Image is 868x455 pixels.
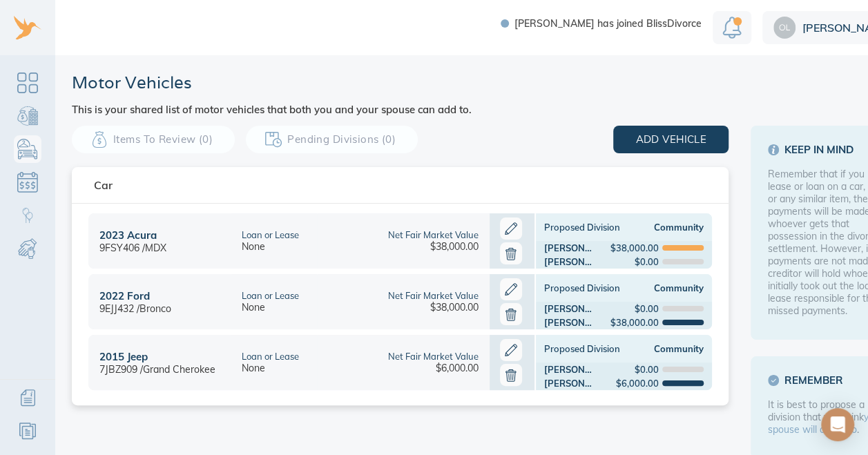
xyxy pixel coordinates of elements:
div: [PERSON_NAME] [544,256,592,267]
div: 2023 Acura [99,229,157,242]
div: $38,000.00 [610,242,659,253]
h3: This is your shared list of motor vehicles that both you and your spouse can add to. [72,104,472,115]
div: Loan or Lease [242,290,299,301]
a: Personal Possessions [14,135,41,163]
div: None [242,301,265,313]
div: $6,000.00 [436,362,479,374]
div: Proposed Division [544,222,624,233]
a: Child Custody & Parenting [14,202,41,229]
div: $6,000.00 [616,378,659,389]
div: Loan or Lease [242,351,299,362]
div: $38,000.00 [430,240,479,253]
a: Dashboard [14,69,41,97]
div: $38,000.00 [430,301,479,313]
a: Debts & Obligations [14,168,41,196]
div: [PERSON_NAME] [544,317,592,328]
div: Net Fair Market Value [388,351,479,362]
div: None [242,362,265,374]
a: Additional Information [14,384,41,412]
h1: Motor Vehicles [72,72,472,93]
img: 18b314804d231a12b568563600782c47 [773,17,795,39]
div: Open Intercom Messenger [821,408,854,441]
div: Net Fair Market Value [388,290,479,301]
div: $0.00 [635,364,659,375]
div: 9FSY406 / MDX [99,242,166,254]
div: 2022 Ford [99,289,150,302]
a: Bank Accounts & Investments [14,102,41,130]
div: Proposed Division [544,282,624,293]
div: Community [624,343,704,354]
img: Notification [722,17,742,39]
div: 2015 Jeep [99,350,148,363]
div: Community [624,222,704,233]
div: Proposed Division [544,343,624,354]
div: Car [94,178,113,192]
div: $0.00 [635,303,659,314]
div: [PERSON_NAME] [544,378,592,389]
div: $0.00 [635,256,659,267]
div: 9EJJ432 / Bronco [99,302,171,315]
div: 7JBZ909 / Grand Cherokee [99,363,215,376]
div: Loan or Lease [242,229,299,240]
div: [PERSON_NAME] [544,364,592,375]
a: Resources [14,417,41,445]
div: None [242,240,265,253]
div: Net Fair Market Value [388,229,479,240]
div: $38,000.00 [610,317,659,328]
a: Child & Spousal Support [14,235,41,262]
div: [PERSON_NAME] [544,242,592,253]
div: [PERSON_NAME] [544,303,592,314]
button: add vehicle [613,126,729,153]
div: Community [624,282,704,293]
span: [PERSON_NAME] has joined BlissDivorce [514,19,702,28]
span: add vehicle [635,130,706,148]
